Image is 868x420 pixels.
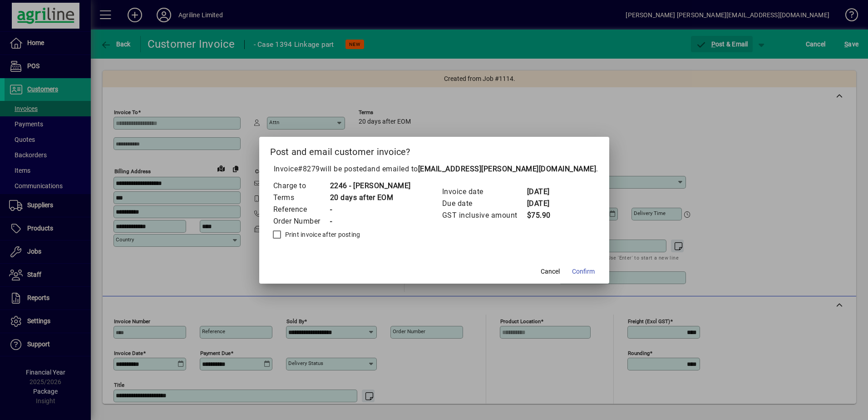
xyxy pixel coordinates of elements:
td: Due date [442,198,527,210]
span: and emailed to [367,165,597,173]
td: $75.90 [527,210,563,221]
td: [DATE] [527,198,563,210]
td: Reference [273,204,330,215]
span: Confirm [572,267,595,276]
td: Order Number [273,215,330,227]
button: Cancel [536,264,565,280]
b: [EMAIL_ADDRESS][PERSON_NAME][DOMAIN_NAME] [418,165,597,173]
td: [DATE] [527,186,563,198]
span: #8279 [298,165,320,173]
button: Confirm [568,264,598,280]
td: 20 days after EOM [330,192,411,204]
td: 2246 - [PERSON_NAME] [330,180,411,192]
span: Cancel [541,267,560,276]
label: Print invoice after posting [283,230,360,239]
td: - [330,215,411,227]
h2: Post and email customer invoice? [259,137,609,163]
td: - [330,204,411,215]
td: Terms [273,192,330,204]
p: Invoice will be posted . [270,164,598,175]
td: Invoice date [442,186,527,198]
td: Charge to [273,180,330,192]
td: GST inclusive amount [442,210,527,221]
